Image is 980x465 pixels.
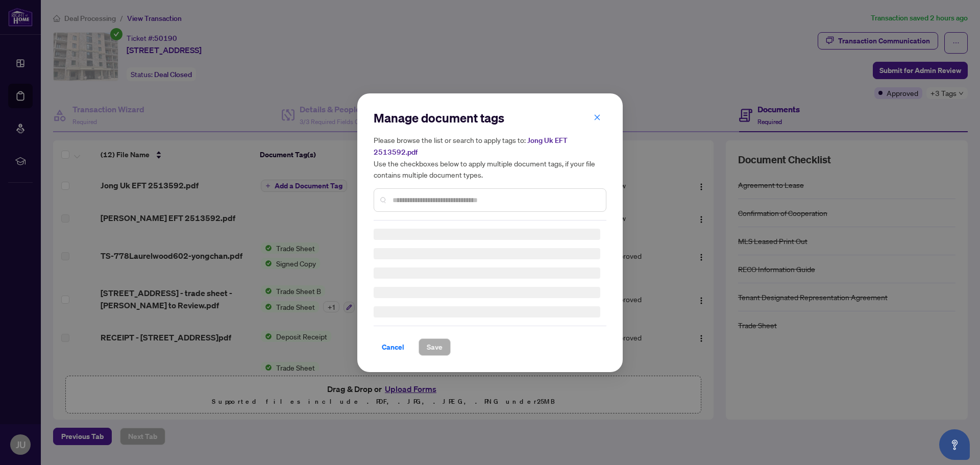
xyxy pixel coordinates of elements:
h2: Manage document tags [374,110,606,126]
button: Cancel [374,338,412,356]
span: close [594,113,601,120]
button: Save [419,338,451,356]
span: Jong Uk EFT 2513592.pdf [374,136,568,157]
span: Cancel [382,339,404,355]
h5: Please browse the list or search to apply tags to: Use the checkboxes below to apply multiple doc... [374,134,606,180]
button: Open asap [939,429,970,460]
